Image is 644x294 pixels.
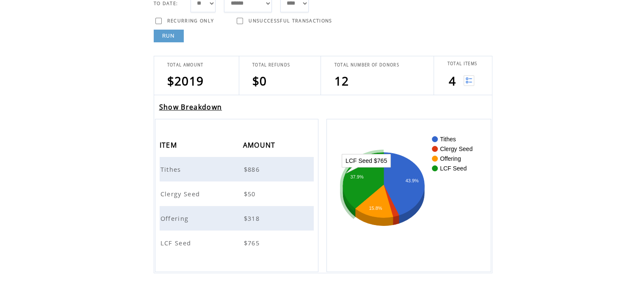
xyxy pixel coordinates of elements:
[464,75,474,86] img: View list
[160,165,183,173] a: Tithes
[167,62,204,68] span: TOTAL AMOUNT
[243,142,278,147] a: AMOUNT
[340,132,478,259] svg: A chart.
[369,206,382,211] text: 15.8%
[334,73,349,89] span: 12
[160,239,193,246] a: LCF Seed
[159,102,222,112] a: Show Breakdown
[334,62,399,68] span: TOTAL NUMBER OF DONORS
[440,136,456,143] text: Tithes
[351,174,364,179] text: 37.9%
[345,157,387,164] text: LCF Seed $765
[406,178,419,183] text: 43.9%
[447,61,477,66] span: TOTAL ITEMS
[249,18,332,24] span: UNSUCCESSFUL TRANSACTIONS
[252,62,290,68] span: TOTAL REFUNDS
[160,239,193,247] span: LCF Seed
[160,190,202,197] a: Clergy Seed
[167,73,204,89] span: $2019
[160,214,191,223] span: Offering
[252,73,267,89] span: $0
[244,165,262,173] span: $886
[160,190,202,198] span: Clergy Seed
[160,138,179,154] span: ITEM
[243,138,278,154] span: AMOUNT
[154,0,178,6] span: TO DATE:
[244,239,262,247] span: $765
[440,146,473,152] text: Clergy Seed
[160,165,183,173] span: Tithes
[244,190,258,198] span: $50
[154,30,184,42] a: RUN
[448,73,456,89] span: 4
[167,18,214,24] span: RECURRING ONLY
[160,214,191,222] a: Offering
[160,142,179,147] a: ITEM
[440,165,467,172] text: LCF Seed
[244,214,262,223] span: $318
[440,155,461,162] text: Offering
